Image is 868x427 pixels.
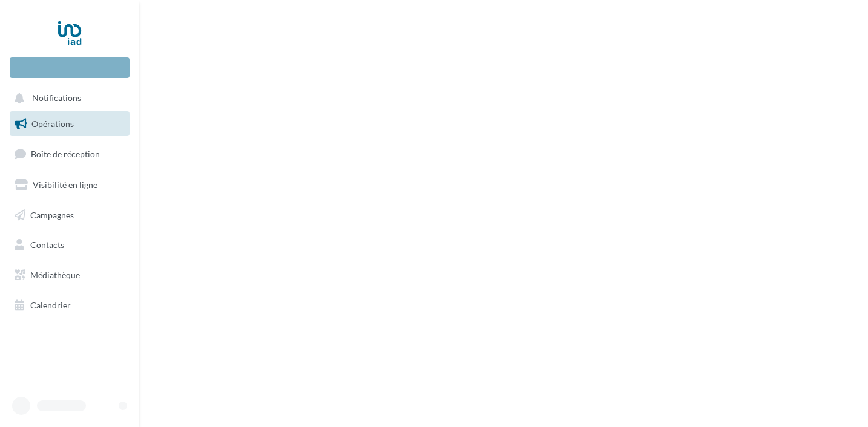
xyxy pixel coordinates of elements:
[10,57,130,78] div: Nouvelle campagne
[7,172,132,198] a: Visibilité en ligne
[7,203,132,228] a: Campagnes
[30,209,74,220] span: Campagnes
[7,293,132,318] a: Calendrier
[30,240,64,250] span: Contacts
[7,111,132,137] a: Opérations
[31,119,74,129] span: Opérations
[7,141,132,167] a: Boîte de réception
[30,300,71,310] span: Calendrier
[30,270,80,280] span: Médiathèque
[7,262,132,288] a: Médiathèque
[33,180,97,190] span: Visibilité en ligne
[32,93,81,103] span: Notifications
[31,149,100,159] span: Boîte de réception
[7,232,132,258] a: Contacts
